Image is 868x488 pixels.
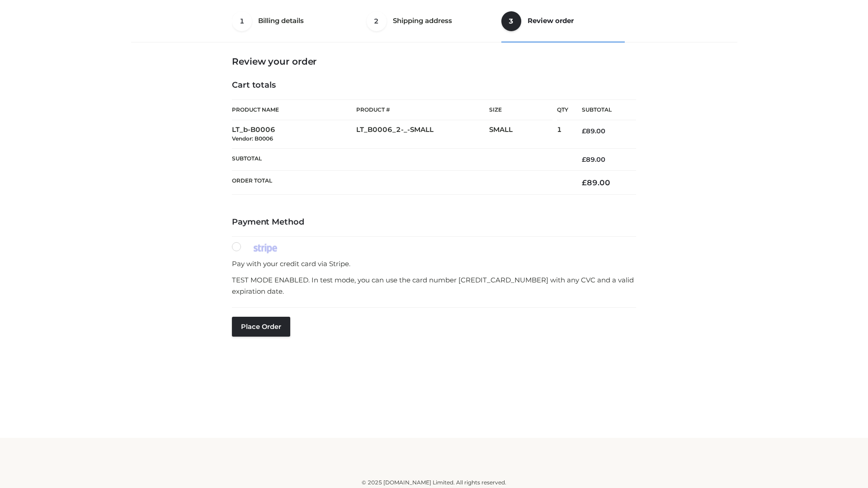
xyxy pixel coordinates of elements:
[582,127,586,135] span: £
[232,274,636,297] p: TEST MODE ENABLED. In test mode, you can use the card number [CREDIT_CARD_NUMBER] with any CVC an...
[356,99,489,120] th: Product #
[557,120,568,149] td: 1
[232,171,568,195] th: Order Total
[232,80,636,90] h4: Cart totals
[582,178,587,187] span: £
[582,155,586,164] span: £
[489,100,552,120] th: Size
[489,120,557,149] td: SMALL
[568,100,636,120] th: Subtotal
[232,317,290,337] button: Place order
[232,135,273,142] small: Vendor: B0006
[557,99,568,120] th: Qty
[232,217,636,227] h4: Payment Method
[134,478,734,487] div: © 2025 [DOMAIN_NAME] Limited. All rights reserved.
[232,258,636,270] p: Pay with your credit card via Stripe.
[582,178,610,187] bdi: 89.00
[232,99,356,120] th: Product Name
[582,127,605,135] bdi: 89.00
[232,148,568,170] th: Subtotal
[356,120,489,149] td: LT_B0006_2-_-SMALL
[232,120,356,149] td: LT_b-B0006
[232,56,636,67] h3: Review your order
[582,155,605,164] bdi: 89.00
